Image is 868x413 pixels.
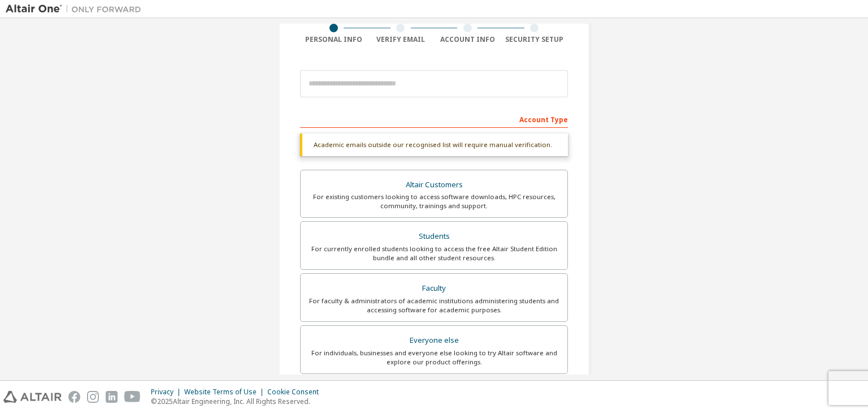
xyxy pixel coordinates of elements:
img: Altair One [6,3,147,15]
div: Privacy [151,388,184,397]
div: Faculty [307,281,561,296]
p: © 2025 Altair Engineering, Inc. All Rights Reserved. [151,397,325,406]
img: youtube.svg [124,391,141,403]
div: For individuals, businesses and everyone else looking to try Altair software and explore our prod... [307,349,561,367]
div: Everyone else [307,333,561,349]
div: For currently enrolled students looking to access the free Altair Student Edition bundle and all ... [307,244,561,263]
img: instagram.svg [87,391,99,403]
img: altair_logo.svg [3,391,62,403]
div: Cookie Consent [267,388,325,397]
div: Personal Info [300,35,367,44]
div: Academic emails outside our recognised list will require manual verification. [300,134,568,156]
div: Students [307,229,561,244]
div: Security Setup [501,35,568,44]
div: For faculty & administrators of academic institutions administering students and accessing softwa... [307,296,561,315]
div: For existing customers looking to access software downloads, HPC resources, community, trainings ... [307,192,561,210]
div: Website Terms of Use [184,388,267,397]
div: Account Type [300,110,568,128]
img: facebook.svg [68,391,80,403]
div: Verify Email [367,35,435,44]
div: Altair Customers [307,177,561,193]
div: Account Info [434,35,501,44]
img: linkedin.svg [106,391,118,403]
